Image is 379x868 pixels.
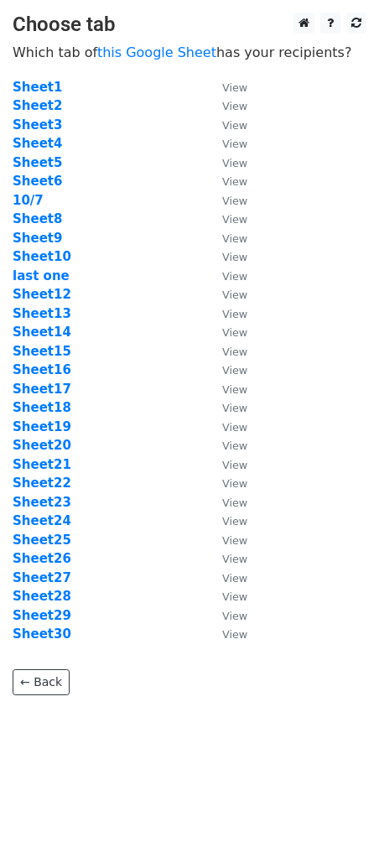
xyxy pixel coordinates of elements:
[13,533,71,548] a: Sheet25
[222,515,247,528] small: View
[13,268,70,283] a: last one
[205,325,247,340] a: View
[13,174,62,189] a: Sheet6
[13,306,71,321] a: Sheet13
[222,534,247,547] small: View
[205,249,247,264] a: View
[205,589,247,604] a: View
[13,589,71,604] a: Sheet28
[222,326,247,339] small: View
[222,553,247,565] small: View
[97,44,216,60] a: this Google Sheet
[13,211,62,226] a: Sheet8
[222,477,247,490] small: View
[222,138,247,150] small: View
[205,382,247,397] a: View
[205,476,247,491] a: View
[222,610,247,622] small: View
[222,100,247,112] small: View
[205,231,247,246] a: View
[222,628,247,641] small: View
[222,383,247,396] small: View
[13,419,71,434] a: Sheet19
[13,13,366,37] h3: Choose tab
[205,155,247,170] a: View
[222,157,247,169] small: View
[205,136,247,151] a: View
[205,174,247,189] a: View
[222,572,247,585] small: View
[13,382,71,397] a: Sheet17
[205,362,247,377] a: View
[222,402,247,414] small: View
[205,513,247,528] a: View
[205,193,247,208] a: View
[222,421,247,434] small: View
[13,400,71,415] a: Sheet18
[205,570,247,585] a: View
[13,626,71,642] a: Sheet30
[13,457,71,472] a: Sheet21
[13,80,62,95] strong: Sheet1
[205,344,247,359] a: View
[13,98,62,113] a: Sheet2
[205,608,247,623] a: View
[13,325,71,340] a: Sheet14
[13,513,71,528] a: Sheet24
[13,570,71,585] a: Sheet27
[13,608,71,623] strong: Sheet29
[205,495,247,510] a: View
[205,457,247,472] a: View
[13,136,62,151] a: Sheet4
[205,98,247,113] a: View
[13,231,62,246] a: Sheet9
[222,270,247,283] small: View
[13,669,70,695] a: ← Back
[205,438,247,453] a: View
[205,211,247,226] a: View
[205,626,247,642] a: View
[205,400,247,415] a: View
[13,249,71,264] a: Sheet10
[222,346,247,358] small: View
[13,44,366,61] p: Which tab of has your recipients?
[222,213,247,226] small: View
[13,551,71,566] a: Sheet26
[13,117,62,133] a: Sheet3
[222,251,247,263] small: View
[13,344,71,359] a: Sheet15
[13,362,71,377] a: Sheet16
[222,496,247,509] small: View
[205,306,247,321] a: View
[13,495,71,510] a: Sheet23
[222,308,247,320] small: View
[222,288,247,301] small: View
[13,438,71,453] a: Sheet20
[205,419,247,434] a: View
[13,287,71,302] a: Sheet12
[13,193,44,208] a: 10/7
[205,117,247,133] a: View
[13,476,71,491] a: Sheet22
